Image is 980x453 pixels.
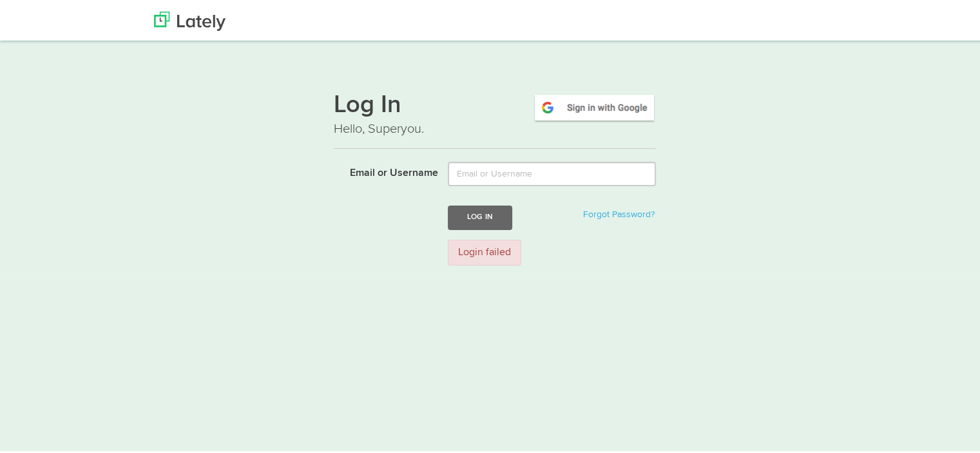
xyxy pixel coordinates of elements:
[583,208,655,217] a: Forgot Password?
[533,91,656,120] img: google-signin.png
[448,238,521,264] div: Login failed
[448,160,656,184] input: Email or Username
[334,91,656,118] h1: Log In
[334,118,656,137] p: Hello, Superyou.
[324,160,438,179] label: Email or Username
[448,204,512,227] button: Log In
[154,10,226,29] img: Lately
